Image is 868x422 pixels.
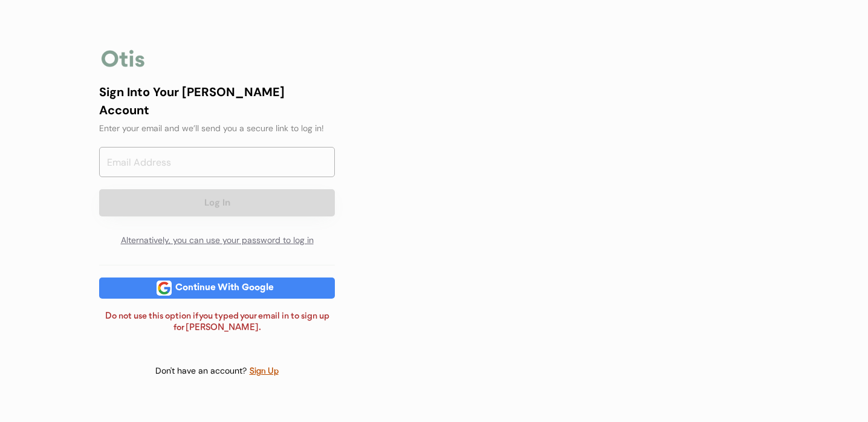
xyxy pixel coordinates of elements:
[99,229,335,253] div: Alternatively, you can use your password to log in
[155,365,249,377] div: Don't have an account?
[99,147,335,177] input: Email Address
[99,122,335,135] div: Enter your email and we’ll send you a secure link to log in!
[99,189,335,216] button: Log In
[99,83,335,119] div: Sign Into Your [PERSON_NAME] Account
[249,365,279,378] div: Sign Up
[172,284,277,293] div: Continue With Google
[99,311,335,334] div: Do not use this option if you typed your email in to sign up for [PERSON_NAME].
